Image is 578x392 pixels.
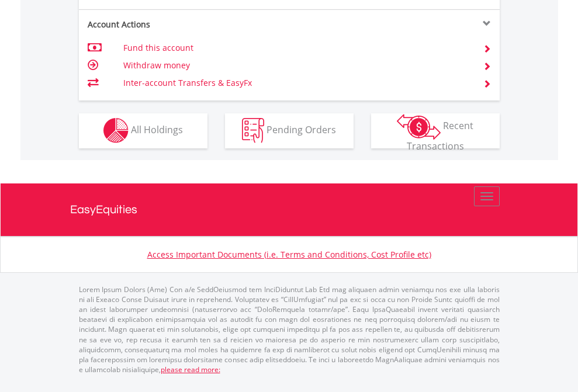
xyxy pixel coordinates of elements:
[79,113,207,148] button: All Holdings
[103,118,129,143] img: holdings-wht.png
[123,39,469,57] td: Fund this account
[397,114,441,140] img: transactions-zar-wht.png
[79,19,289,30] div: Account Actions
[131,123,183,136] span: All Holdings
[123,57,469,74] td: Withdraw money
[266,123,336,136] span: Pending Orders
[161,365,220,374] a: please read more:
[371,113,500,148] button: Recent Transactions
[79,285,500,374] p: Lorem Ipsum Dolors (Ame) Con a/e SeddOeiusmod tem InciDiduntut Lab Etd mag aliquaen admin veniamq...
[225,113,354,148] button: Pending Orders
[147,249,431,260] a: Access Important Documents (i.e. Terms and Conditions, Cost Profile etc)
[70,183,508,236] a: EasyEquities
[123,74,469,92] td: Inter-account Transfers & EasyFx
[407,119,474,152] span: Recent Transactions
[242,118,264,143] img: pending_instructions-wht.png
